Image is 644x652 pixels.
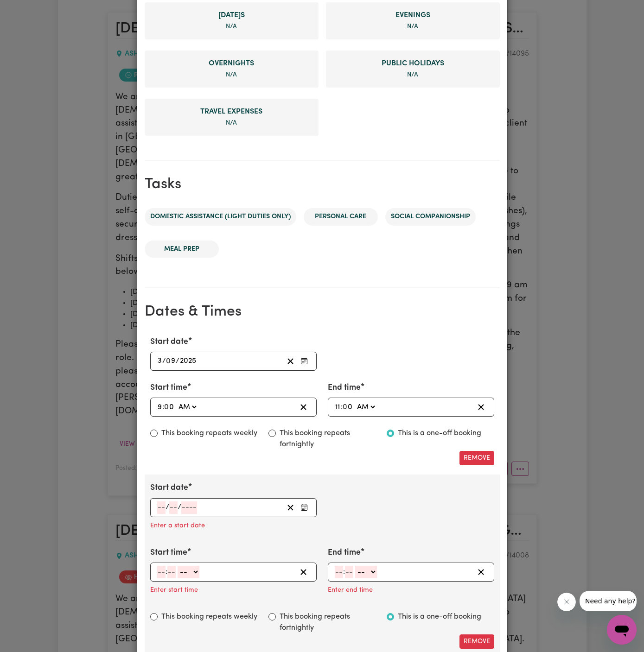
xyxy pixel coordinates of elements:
[150,585,198,595] p: Enter start time
[166,355,176,367] input: --
[580,591,637,611] iframe: Message from company
[304,208,378,226] li: Personal care
[345,566,353,578] input: --
[157,355,162,367] input: --
[145,303,500,321] h2: Dates & Times
[283,501,298,514] button: Clear Start date
[161,611,257,622] label: This booking repeats weekly
[328,382,361,394] label: End time
[181,501,197,514] input: ----
[150,547,187,559] label: Start time
[150,382,187,394] label: Start time
[166,568,167,576] span: :
[280,428,376,450] label: This booking repeats fortnightly
[298,355,311,367] button: Enter Start date
[166,357,171,365] span: 0
[335,566,343,578] input: --
[226,24,237,30] span: not specified
[167,566,176,578] input: --
[341,403,343,411] span: :
[343,401,353,413] input: --
[162,403,164,411] span: :
[398,428,481,439] label: This is a one-off booking
[145,241,219,258] li: Meal prep
[328,585,373,595] p: Enter end time
[459,451,494,465] button: Remove this date/time
[333,10,492,21] span: Evening rate
[164,404,169,411] span: 0
[157,401,162,413] input: --
[179,355,197,367] input: ----
[176,357,179,365] span: /
[328,547,361,559] label: End time
[161,428,257,439] label: This booking repeats weekly
[152,106,311,117] span: Travel Expense rate
[152,10,311,21] span: Sunday rate
[398,611,481,622] label: This is a one-off booking
[280,611,376,633] label: This booking repeats fortnightly
[145,176,500,193] h2: Tasks
[557,593,576,611] iframe: Close message
[157,501,166,514] input: --
[169,501,178,514] input: --
[343,404,347,411] span: 0
[283,355,298,367] button: Clear Start date
[178,503,181,512] span: /
[407,72,418,78] span: not specified
[157,566,166,578] input: --
[165,401,174,413] input: --
[162,357,166,365] span: /
[150,336,188,348] label: Start date
[226,72,237,78] span: not specified
[459,634,494,649] button: Remove this date/time
[343,568,345,576] span: :
[298,501,311,514] button: Enter Start date
[407,24,418,30] span: not specified
[226,120,237,126] span: not specified
[607,615,637,645] iframe: Button to launch messaging window
[385,208,476,226] li: Social companionship
[150,482,188,494] label: Start date
[335,401,341,413] input: --
[152,58,311,69] span: Overnight rate
[333,58,492,69] span: Public Holiday rate
[145,208,296,226] li: Domestic assistance (light duties only)
[150,521,205,531] p: Enter a start date
[166,503,169,512] span: /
